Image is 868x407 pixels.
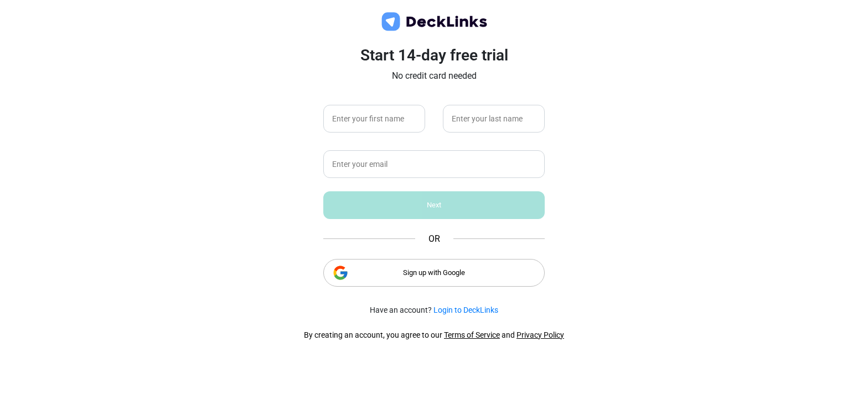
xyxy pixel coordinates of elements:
h3: Start 14-day free trial [323,46,545,65]
div: By creating an account, you agree to our and [304,329,564,341]
a: Privacy Policy [516,330,564,339]
span: OR [428,232,440,246]
input: Enter your first name [323,105,425,133]
input: Enter your email [323,150,545,178]
div: Sign up with Google [323,259,545,287]
input: Enter your last name [443,105,545,133]
img: deck-links-logo.c572c7424dfa0d40c150da8c35de9cd0.svg [379,11,489,33]
p: No credit card needed [323,69,545,83]
small: Have an account? [370,304,498,316]
a: Login to DeckLinks [433,306,498,314]
a: Terms of Service [444,330,500,339]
